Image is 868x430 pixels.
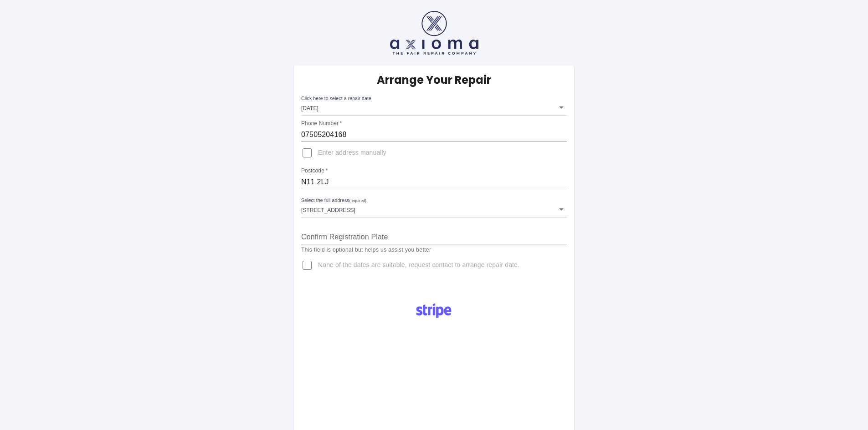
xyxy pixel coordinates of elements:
h5: Arrange Your Repair [377,73,491,87]
span: None of the dates are suitable, request contact to arrange repair date. [318,261,519,270]
small: (required) [349,199,366,203]
span: Enter address manually [318,148,386,157]
p: This field is optional but helps us assist you better [301,246,567,255]
label: Select the full address [301,197,366,204]
div: [STREET_ADDRESS] [301,201,567,218]
img: axioma [390,11,478,55]
div: [DATE] [301,99,567,116]
label: Postcode [301,167,328,175]
label: Phone Number [301,120,342,127]
label: Click here to select a repair date [301,95,371,102]
img: Logo [411,300,457,322]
